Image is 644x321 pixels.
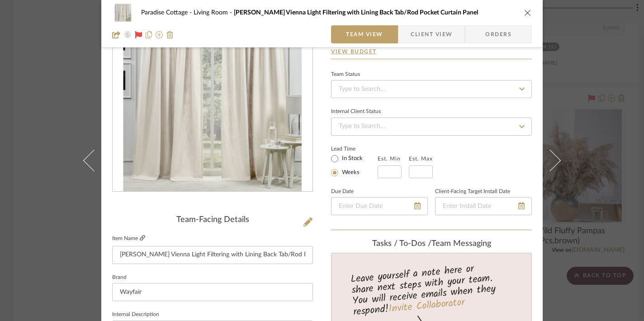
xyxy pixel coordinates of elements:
[331,109,381,114] div: Internal Client Status
[331,118,532,136] input: Type to Search…
[112,275,127,280] label: Brand
[112,246,313,264] input: Enter Item Name
[141,9,194,16] span: Paradise Cottage
[378,156,401,162] label: Est. Min
[112,283,313,301] input: Enter Brand
[340,169,360,177] label: Weeks
[435,197,532,215] input: Enter Install Date
[234,9,478,16] span: [PERSON_NAME] Vienna Light Filtering with Lining Back Tab/Rod Pocket Curtain Panel
[331,145,378,153] label: Lead Time
[524,9,532,17] button: close
[372,240,431,248] span: Tasks / To-Dos /
[331,48,532,55] a: View Budget
[331,239,532,249] div: team Messaging
[411,25,452,43] span: Client View
[331,153,378,178] mat-radio-group: Select item type
[346,25,383,43] span: Team View
[194,9,234,16] span: Living Room
[166,31,174,38] img: Remove from project
[475,25,521,43] span: Orders
[340,155,363,163] label: In Stock
[331,197,428,215] input: Enter Due Date
[435,189,510,194] label: Client-Facing Target Install Date
[112,215,313,225] div: Team-Facing Details
[112,312,159,317] label: Internal Description
[112,235,145,242] label: Item Name
[331,80,532,98] input: Type to Search…
[112,4,134,22] img: 88619622-aff6-4751-a97d-5661abb8c10e_48x40.jpg
[331,72,360,77] div: Team Status
[409,156,433,162] label: Est. Max
[330,259,533,320] div: Leave yourself a note here or share next steps with your team. You will receive emails when they ...
[388,295,465,317] a: Invite Collaborator
[331,189,354,194] label: Due Date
